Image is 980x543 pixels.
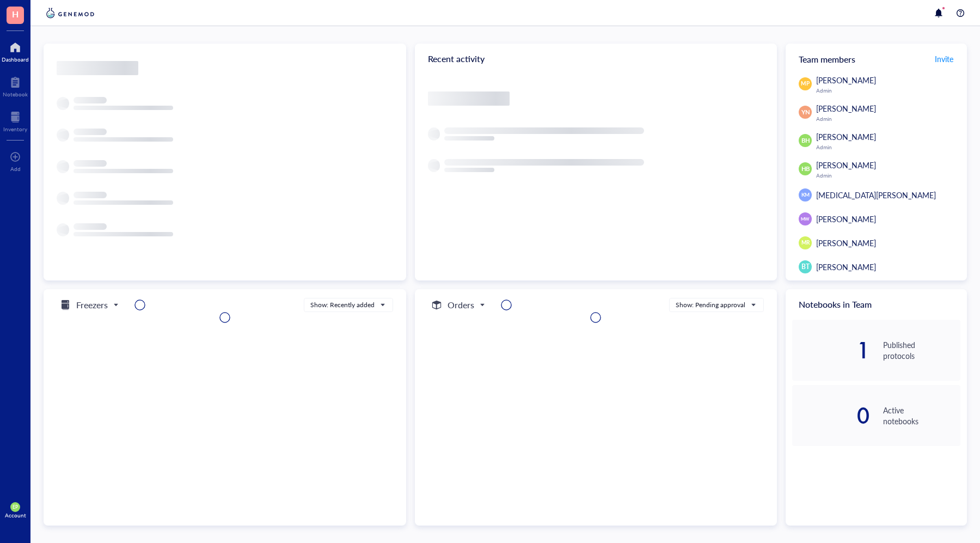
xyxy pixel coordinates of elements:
span: BT [801,262,810,272]
div: Inventory [3,126,27,132]
div: Active notebooks [883,405,960,426]
h5: Orders [448,298,474,312]
div: Admin [816,172,960,179]
img: genemod-logo [44,7,97,20]
span: YN [801,108,810,117]
a: Dashboard [2,39,29,63]
span: [PERSON_NAME] [816,75,876,86]
span: [PERSON_NAME] [816,103,876,114]
span: HB [801,164,810,174]
div: Notebooks in Team [786,289,967,320]
div: Admin [816,87,960,94]
div: 0 [792,407,869,424]
div: Show: Recently added [310,300,375,310]
div: Team members [786,44,967,74]
span: KM [801,191,810,199]
span: BH [801,136,810,145]
a: Inventory [3,108,27,132]
span: MR [801,239,810,247]
span: H [12,7,19,21]
div: Add [10,166,21,172]
span: [MEDICAL_DATA][PERSON_NAME] [816,190,936,200]
span: [PERSON_NAME] [816,160,876,170]
button: Invite [934,50,954,68]
span: MP [801,80,810,88]
span: [PERSON_NAME] [816,131,876,142]
div: Show: Pending approval [676,300,745,310]
span: [PERSON_NAME] [816,213,876,224]
div: Recent activity [415,44,777,74]
div: Dashboard [2,56,29,63]
span: Invite [935,53,953,64]
div: Published protocols [883,339,960,361]
div: Notebook [3,91,28,97]
div: Account [5,512,26,518]
a: Notebook [3,74,28,97]
span: [PERSON_NAME] [816,261,876,272]
div: Admin [816,144,960,150]
span: EP [13,504,18,510]
div: Admin [816,115,960,122]
span: [PERSON_NAME] [816,237,876,248]
span: MW [801,216,810,222]
div: 1 [792,341,869,359]
h5: Freezers [76,298,108,312]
